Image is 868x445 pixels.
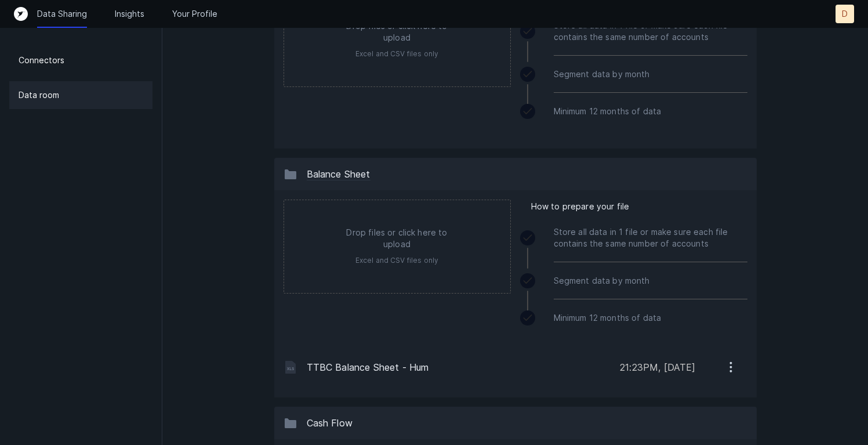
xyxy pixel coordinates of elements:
div: Store all data in 1 file or make sure each file contains the same number of accounts [554,214,747,262]
p: TTBC Balance Sheet - Hum [307,360,611,374]
p: 21:23PM, [DATE] [620,360,695,374]
a: Data Sharing [37,8,87,20]
img: 13c8d1aa17ce7ae226531ffb34303e38.svg [284,167,297,181]
a: Insights [115,8,144,20]
div: Segment data by month [554,56,747,93]
a: Connectors [9,46,152,74]
a: Data room [9,81,152,109]
div: Minimum 12 months of data [554,93,747,130]
button: D [836,5,854,23]
p: D [842,8,848,20]
p: Data room [19,88,59,102]
div: Segment data by month [554,262,747,299]
span: Cash Flow [307,417,353,429]
img: 296775163815d3260c449a3c76d78306.svg [284,360,297,374]
span: How to prepare your file [531,200,630,214]
img: 13c8d1aa17ce7ae226531ffb34303e38.svg [284,416,297,430]
span: Balance Sheet [307,168,371,180]
p: Connectors [19,53,64,67]
div: Minimum 12 months of data [554,299,747,337]
div: Store all data in 1 file or make sure each file contains the same number of accounts [554,7,747,56]
a: Your Profile [172,8,217,20]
